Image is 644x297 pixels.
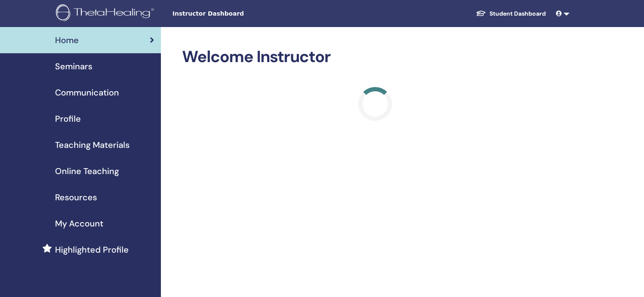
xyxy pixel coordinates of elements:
span: My Account [55,217,103,230]
span: Resources [55,191,97,204]
span: Teaching Materials [55,139,130,151]
img: graduation-cap-white.svg [476,10,486,17]
span: Seminars [55,60,92,73]
span: Highlighted Profile [55,243,129,256]
img: logo.png [56,4,157,23]
span: Online Teaching [55,165,119,177]
span: Home [55,34,79,46]
span: Communication [55,86,119,99]
h2: Welcome Instructor [182,47,568,67]
span: Profile [55,112,81,125]
span: Instructor Dashboard [172,9,299,18]
a: Student Dashboard [469,6,553,22]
